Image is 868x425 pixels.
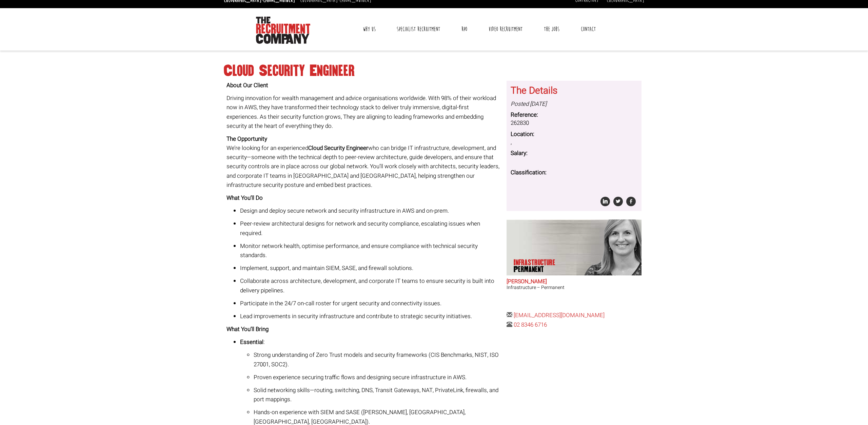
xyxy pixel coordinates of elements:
[240,338,263,346] strong: Essential
[511,86,637,96] h3: The Details
[240,219,502,237] p: Peer-review architectural designs for network and security compliance, escalating issues when req...
[240,312,502,321] p: Lead improvements in security infrastructure and contribute to strategic security initiatives.
[226,81,268,90] strong: About Our Client
[511,111,637,119] dt: Reference:
[358,21,381,38] a: Why Us
[507,279,642,285] h2: [PERSON_NAME]
[240,264,502,273] p: Implement, support, and maintain SIEM, SASE, and firewall solutions.
[514,266,554,273] span: Permanent
[226,325,269,333] strong: What You’ll Bring
[511,149,637,157] dt: Salary:
[240,206,502,215] p: Design and deploy secure network and security infrastructure in AWS and on-prem.
[256,17,310,44] img: The Recruitment Company
[254,386,502,404] p: Solid networking skills—routing, switching, DNS, Transit Gateways, NAT, PrivateLink, firewalls, a...
[514,311,605,320] a: [EMAIL_ADDRESS][DOMAIN_NAME]
[514,321,547,329] a: 02 8346 6716
[514,259,554,273] p: Infrastructure
[576,21,601,38] a: Contact
[484,21,528,38] a: Video Recruitment
[254,350,502,369] p: Strong understanding of Zero Trust models and security frameworks (CIS Benchmarks, NIST, ISO 2700...
[511,130,637,138] dt: Location:
[511,138,637,147] dd: ,
[254,373,502,382] p: Proven experience securing traffic flows and designing secure infrastructure in AWS.
[456,21,472,38] a: RPO
[539,21,565,38] a: The Jobs
[224,65,644,77] h1: Cloud Security Engineer
[511,169,637,177] dt: Classification:
[226,135,267,143] strong: The Opportunity
[507,285,642,290] h3: Infrastructure – Permanent
[240,276,502,295] p: Collaborate across architecture, development, and corporate IT teams to ensure security is built ...
[226,134,502,190] p: We’re looking for an experienced who can bridge IT infrastructure, development, and security—some...
[392,21,445,38] a: Specialist Recruitment
[240,242,502,260] p: Monitor network health, optimise performance, and ensure compliance with technical security stand...
[240,337,502,347] p: :
[226,194,263,202] strong: What You’ll Do
[240,299,502,308] p: Participate in the 24/7 on-call roster for urgent security and connectivity issues.
[511,119,637,127] dd: 262830
[226,94,502,131] p: Driving innovation for wealth management and advice organisations worldwide. With 98% of their wo...
[308,144,368,152] strong: Cloud Security Engineer
[576,219,642,275] img: Amanda Evans's Our Infrastructure Permanent
[511,100,547,108] i: Posted [DATE]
